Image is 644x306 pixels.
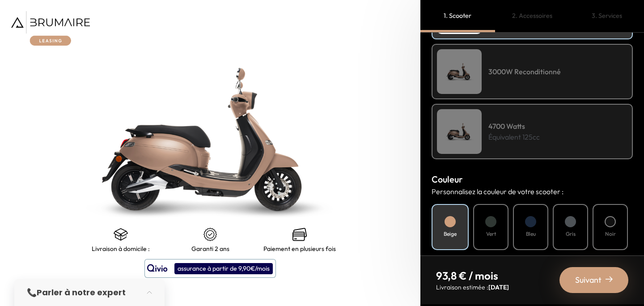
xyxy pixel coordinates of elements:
img: Scooter Leasing [437,49,482,94]
h4: 4700 Watts [488,121,540,132]
h4: Noir [605,230,616,238]
p: Livraison estimée : [436,283,509,292]
h4: Bleu [526,230,536,238]
p: Garanti 2 ans [191,245,229,252]
h4: Vert [486,230,496,238]
img: Brumaire Leasing [11,11,90,46]
h4: 3000W Reconditionné [488,66,561,77]
p: Livraison à domicile : [92,245,150,252]
h4: Beige [444,230,457,238]
h4: Gris [566,230,576,238]
img: Scooter Leasing [437,109,482,154]
p: 93,8 € / mois [436,268,509,283]
h3: Couleur [432,173,633,186]
img: credit-cards.png [292,227,307,242]
span: [DATE] [488,283,509,291]
span: Suivant [575,274,602,286]
img: right-arrow-2.png [606,276,613,283]
img: shipping.png [114,227,128,242]
p: Paiement en plusieurs fois [263,245,336,252]
div: assurance à partir de 9,90€/mois [174,263,273,274]
img: logo qivio [147,263,168,274]
button: assurance à partir de 9,90€/mois [144,259,276,278]
p: Personnalisez la couleur de votre scooter : [432,186,633,197]
p: Équivalent 125cc [488,132,540,142]
img: certificat-de-garantie.png [203,227,217,242]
